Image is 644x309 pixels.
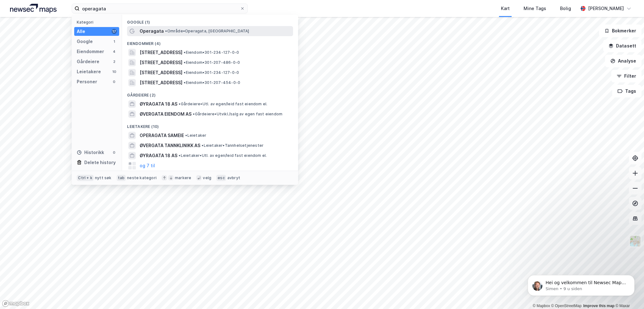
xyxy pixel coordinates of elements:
[2,300,30,307] a: Mapbox homepage
[583,304,614,308] a: Improve this map
[501,5,510,12] div: Kart
[227,175,240,180] div: avbryt
[202,143,203,148] span: •
[184,60,240,65] span: Eiendom • 301-207-486-0-0
[202,143,264,148] span: Leietaker • Tannhelsetjenester
[185,133,187,138] span: •
[179,102,180,106] span: •
[203,175,211,180] div: velg
[184,50,239,55] span: Eiendom • 301-234-127-0-0
[122,15,298,26] div: Google (1)
[588,5,624,12] div: [PERSON_NAME]
[560,5,571,12] div: Bolig
[77,48,104,55] div: Eiendommer
[10,4,57,13] img: logo.a4113a55bc3d86da70a041830d287a7e.svg
[179,153,267,158] span: Leietaker • Utl. av egen/leid fast eiendom el.
[605,55,641,67] button: Analyse
[140,110,192,118] span: ØVERGATA EIENDOM AS
[95,175,112,180] div: nytt søk
[184,80,240,85] span: Eiendom • 301-207-454-0-0
[140,162,155,169] button: og 7 til
[77,38,93,45] div: Google
[122,88,298,99] div: Gårdeiere (2)
[193,112,195,116] span: •
[112,79,117,84] div: 0
[140,79,182,86] span: [STREET_ADDRESS]
[112,39,117,44] div: 1
[603,40,641,52] button: Datasett
[122,36,298,47] div: Eiendommer (4)
[112,150,117,155] div: 0
[77,175,94,181] div: Ctrl + k
[77,78,97,86] div: Personer
[551,304,582,308] a: OpenStreetMap
[77,68,101,75] div: Leietakere
[140,152,177,159] span: ØYRAGATA 18 AS
[184,70,186,75] span: •
[184,70,239,75] span: Eiendom • 301-234-127-0-0
[165,29,167,33] span: •
[122,119,298,130] div: Leietakere (10)
[77,20,119,25] div: Kategori
[533,304,550,308] a: Mapbox
[518,262,644,306] iframe: Intercom notifications melding
[117,175,126,181] div: tab
[524,5,546,12] div: Mine Tags
[184,60,186,65] span: •
[77,149,104,156] div: Historikk
[140,132,184,139] span: OPERAGATA SAMEIE
[175,175,191,180] div: markere
[599,25,641,37] button: Bokmerker
[140,27,164,35] span: Operagata
[112,29,117,34] div: 17
[140,49,182,56] span: [STREET_ADDRESS]
[184,50,186,55] span: •
[112,69,117,74] div: 10
[77,28,85,35] div: Alle
[80,4,240,13] input: Søk på adresse, matrikkel, gårdeiere, leietakere eller personer
[112,59,117,64] div: 2
[112,49,117,54] div: 4
[216,175,226,181] div: esc
[140,100,177,108] span: ØYRAGATA 18 AS
[611,70,641,82] button: Filter
[77,58,99,65] div: Gårdeiere
[193,112,282,117] span: Gårdeiere • Utvikl./salg av egen fast eiendom
[612,85,641,97] button: Tags
[629,235,641,247] img: Z
[165,29,249,34] span: Område • Operagata, [GEOGRAPHIC_DATA]
[140,69,182,76] span: [STREET_ADDRESS]
[84,159,116,166] div: Delete history
[185,133,206,138] span: Leietaker
[184,80,186,85] span: •
[140,59,182,66] span: [STREET_ADDRESS]
[179,153,180,158] span: •
[127,175,157,180] div: neste kategori
[140,142,200,149] span: ØVERGATA TANNKLINIKK AS
[179,102,267,107] span: Gårdeiere • Utl. av egen/leid fast eiendom el.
